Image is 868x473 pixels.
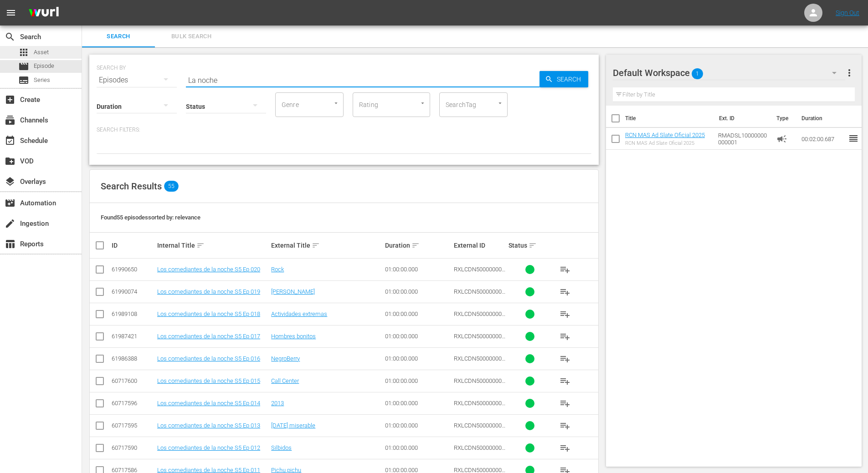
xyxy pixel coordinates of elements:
[385,355,451,362] div: 01:00:00.000
[529,241,537,249] span: sort
[454,355,505,369] span: RXLCDN50000000000016
[22,2,66,24] img: ans4CAIJ8jUAAAAAAAAAAAAAAAAAAAAAAAAgQb4GAAAAAAAAAAAAAAAAAAAAAAAAJMjXAAAAAAAAAAAAAAAAAAAAAAAAgAT5G...
[496,99,504,107] button: Open
[385,288,451,295] div: 01:00:00.000
[5,7,16,18] span: menu
[714,106,771,131] th: Ext. ID
[312,241,320,249] span: sort
[87,31,149,42] span: Search
[112,310,154,317] div: 61989108
[625,140,705,146] div: RCN MAS Ad Slate Oficial 2025
[97,126,591,134] p: Search Filters:
[560,420,570,431] span: playlist_add
[112,400,154,407] div: 60717596
[385,377,451,384] div: 01:00:00.000
[5,115,15,126] span: Channels
[271,310,327,317] a: Actividades extremas
[18,47,29,58] span: Asset
[418,99,427,107] button: Open
[385,310,451,317] div: 01:00:00.000
[157,333,260,340] a: Los comediantes de la noche S5 Ep 017
[554,259,576,280] button: playlist_add
[385,400,451,407] div: 01:00:00.000
[844,62,855,84] button: more_vert
[34,48,49,57] span: Asset
[385,444,451,451] div: 01:00:00.000
[157,400,260,407] a: Los comediantes de la noche S5 Ep 014
[554,415,576,437] button: playlist_add
[157,266,260,273] a: Los comediantes de la noche S5 Ep 020
[271,266,284,273] a: Rock
[157,288,260,295] a: Los comediantes de la noche S5 Ep 019
[454,333,505,346] span: RXLCDN50000000000017
[836,9,859,16] a: Sign Out
[157,310,260,317] a: Los comediantes de la noche S5 Ep 018
[5,31,15,42] span: Search
[157,355,260,362] a: Los comediantes de la noche S5 Ep 016
[411,241,420,249] span: sort
[796,106,851,131] th: Duration
[112,355,154,362] div: 61986388
[848,133,859,144] span: reorder
[385,240,451,251] div: Duration
[560,264,570,275] span: playlist_add
[454,422,505,436] span: RXLCDN50000000000013
[771,106,796,131] th: Type
[508,240,551,251] div: Status
[271,377,299,384] a: Call Center
[554,370,576,392] button: playlist_add
[271,240,382,251] div: External Title
[97,67,177,93] div: Episodes
[5,176,15,187] span: Overlays
[196,241,205,249] span: sort
[625,106,714,131] th: Title
[554,303,576,325] button: playlist_add
[554,348,576,370] button: playlist_add
[798,128,848,150] td: 00:02:00.687
[112,444,154,451] div: 60717590
[560,309,570,320] span: playlist_add
[101,181,162,192] span: Search Results
[454,288,505,302] span: RXLCDN50000000000019
[454,310,505,324] span: RXLCDN50000000000018
[112,288,154,295] div: 61990074
[5,239,15,249] span: Reports
[385,422,451,429] div: 01:00:00.000
[271,288,315,295] a: [PERSON_NAME]
[34,76,50,85] span: Series
[385,333,451,340] div: 01:00:00.000
[157,240,268,251] div: Internal Title
[164,181,179,192] span: 55
[454,266,505,280] span: RXLCDN50000000000020
[554,437,576,459] button: playlist_add
[112,333,154,340] div: 61987421
[112,266,154,273] div: 61990650
[454,242,506,249] div: External ID
[554,326,576,347] button: playlist_add
[112,377,154,384] div: 60717600
[844,67,855,78] span: more_vert
[554,281,576,303] button: playlist_add
[539,71,588,87] button: Search
[560,331,570,342] span: playlist_add
[385,266,451,273] div: 01:00:00.000
[714,128,773,150] td: RMADSL10000000000001
[5,94,15,105] span: Create
[553,71,588,87] span: Search
[18,61,29,72] span: Episode
[454,377,505,391] span: RXLCDN50000000000015
[271,422,315,429] a: [DATE] miserable
[157,377,260,384] a: Los comediantes de la noche S5 Ep 015
[157,422,260,429] a: Los comediantes de la noche S5 Ep 013
[101,214,200,221] span: Found 55 episodes sorted by: relevance
[18,75,29,86] span: Series
[454,444,505,458] span: RXLCDN50000000000012
[776,133,787,144] span: Ad
[454,400,505,413] span: RXLCDN50000000000014
[5,218,15,229] span: Ingestion
[271,355,300,362] a: NegroBerry
[560,398,570,409] span: playlist_add
[625,132,705,138] a: RCN MAS Ad Slate Oficial 2025
[332,99,340,107] button: Open
[692,64,703,83] span: 1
